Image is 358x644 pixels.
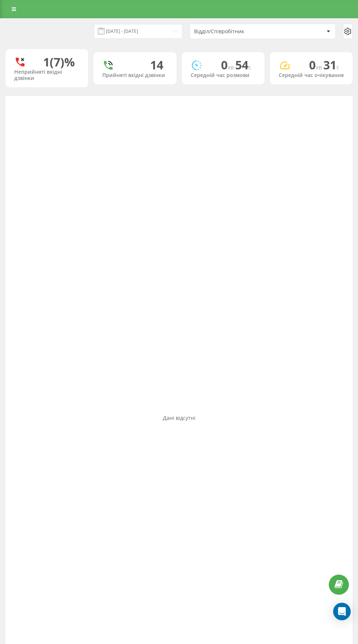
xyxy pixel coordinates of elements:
[279,72,344,78] div: Середній час очікування
[333,603,351,620] div: Open Intercom Messenger
[14,69,79,81] div: Неприйняті вхідні дзвінки
[228,63,235,71] span: хв
[235,57,251,73] span: 54
[191,72,256,78] div: Середній час розмови
[102,72,167,78] div: Прийняті вхідні дзвінки
[323,57,339,73] span: 31
[309,57,323,73] span: 0
[43,55,75,69] div: 1 (7)%
[194,28,281,35] div: Відділ/Співробітник
[221,57,235,73] span: 0
[316,63,323,71] span: хв
[336,63,339,71] span: c
[150,58,163,72] div: 14
[248,63,251,71] span: c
